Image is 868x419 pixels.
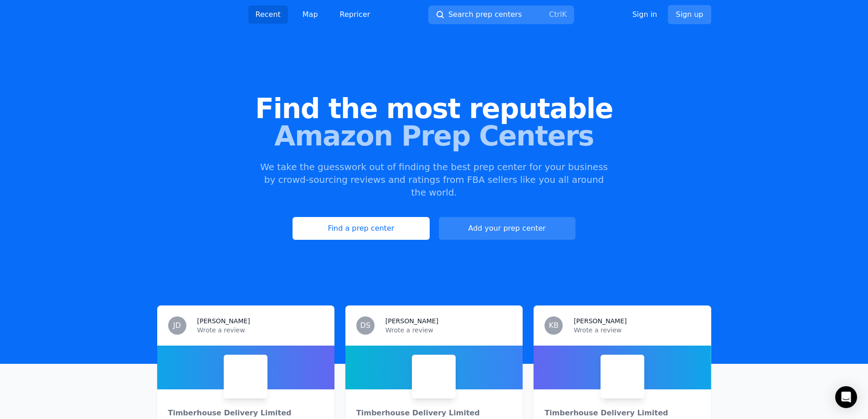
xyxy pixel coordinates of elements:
[15,122,853,150] span: Amazon Prep Centers
[428,5,574,24] button: Search prep centersCtrlK
[248,5,288,24] a: Recent
[197,316,250,326] h3: [PERSON_NAME]
[448,9,522,20] span: Search prep centers
[197,326,324,335] p: Wrote a review
[333,5,378,24] a: Repricer
[602,357,642,397] img: Timberhouse Delivery Limited
[414,357,454,397] img: Timberhouse Delivery Limited
[157,8,230,21] img: PrepCenter
[293,217,429,240] a: Find a prep center
[835,386,857,408] div: Open Intercom Messenger
[385,326,512,335] p: Wrote a review
[356,408,512,419] div: Timberhouse Delivery Limited
[439,217,575,240] a: Add your prep center
[173,322,181,329] span: JD
[562,10,567,19] kbd: K
[15,95,853,122] span: Find the most reputable
[668,5,711,24] a: Sign up
[544,408,700,419] div: Timberhouse Delivery Limited
[574,316,627,326] h3: [PERSON_NAME]
[549,322,558,329] span: KB
[226,357,266,397] img: Timberhouse Delivery Limited
[385,316,438,326] h3: [PERSON_NAME]
[168,408,324,419] div: Timberhouse Delivery Limited
[632,9,657,20] a: Sign in
[574,326,700,335] p: Wrote a review
[549,10,562,19] kbd: Ctrl
[259,160,609,199] p: We take the guesswork out of finding the best prep center for your business by crowd-sourcing rev...
[295,5,325,24] a: Map
[360,322,370,329] span: DS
